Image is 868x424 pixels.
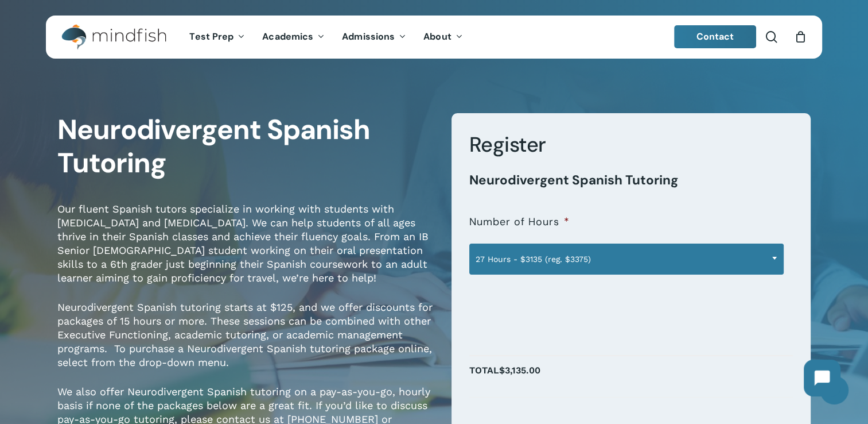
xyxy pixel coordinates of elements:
[262,30,313,43] span: Academics
[470,247,783,271] span: 27 Hours - $3135 (reg. $3375)
[181,32,254,42] a: Test Prep
[46,16,822,59] header: Main Menu
[792,348,852,408] iframe: Chatbot
[469,215,570,229] label: Number of Hours
[469,362,793,391] p: Total
[696,30,734,43] span: Contact
[469,167,793,194] h3: Neurodivergent Spanish Tutoring
[469,277,644,322] iframe: reCAPTCHA
[57,113,434,180] h1: Neurodivergent Spanish Tutoring
[189,30,233,43] span: Test Prep
[57,301,433,368] span: Neurodivergent Spanish tutoring starts at $125, and we offer discounts for packages of 15 hours o...
[415,32,472,42] a: About
[254,32,333,42] a: Academics
[794,30,807,43] a: Cart
[469,244,784,275] span: 27 Hours - $3135 (reg. $3375)
[423,30,451,43] span: About
[57,203,429,284] span: Our fluent Spanish tutors specialize in working with students with [MEDICAL_DATA] and [MEDICAL_DA...
[342,30,395,43] span: Admissions
[333,32,415,42] a: Admissions
[674,25,757,48] a: Contact
[181,16,471,59] nav: Main Menu
[499,365,540,376] span: $3,135.00
[469,132,793,158] h3: Register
